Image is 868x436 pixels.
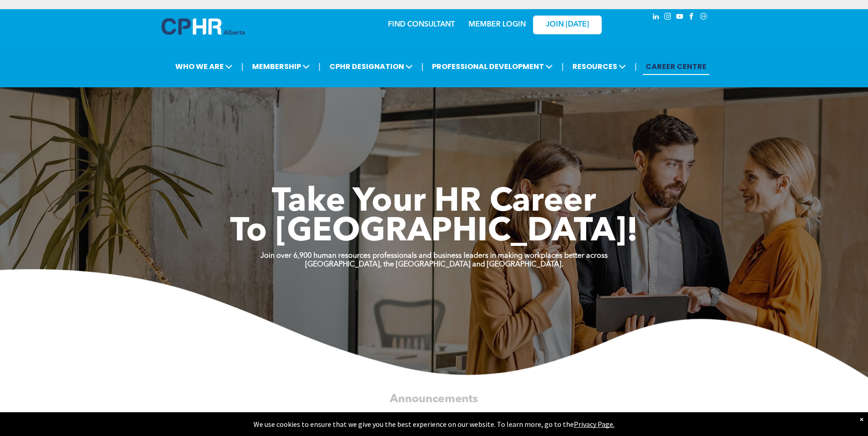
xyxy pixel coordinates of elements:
a: youtube [675,11,685,24]
span: MEMBERSHIP [249,58,313,75]
span: JOIN [DATE] [546,21,589,29]
a: FIND CONSULTANT [388,21,455,28]
li: | [318,57,321,76]
a: facebook [687,11,697,24]
a: Privacy Page. [574,420,615,429]
a: CAREER CENTRE [643,58,709,75]
li: | [241,57,243,76]
span: Announcements [390,393,478,405]
span: Take Your HR Career [272,186,596,219]
strong: [GEOGRAPHIC_DATA], the [GEOGRAPHIC_DATA] and [GEOGRAPHIC_DATA]. [305,261,563,268]
a: JOIN [DATE] [533,16,602,34]
span: To [GEOGRAPHIC_DATA]! [230,216,638,249]
a: linkedin [651,11,661,24]
strong: Join over 6,900 human resources professionals and business leaders in making workplaces better ac... [260,252,608,260]
span: PROFESSIONAL DEVELOPMENT [429,58,555,75]
a: Social network [699,11,709,24]
img: A blue and white logo for cp alberta [162,18,245,35]
a: instagram [663,11,673,24]
span: RESOURCES [570,58,629,75]
a: MEMBER LOGIN [469,21,526,28]
li: | [421,57,424,76]
div: Dismiss notification [860,415,863,424]
li: | [561,57,564,76]
span: CPHR DESIGNATION [327,58,415,75]
span: WHO WE ARE [173,58,235,75]
li: | [635,57,637,76]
